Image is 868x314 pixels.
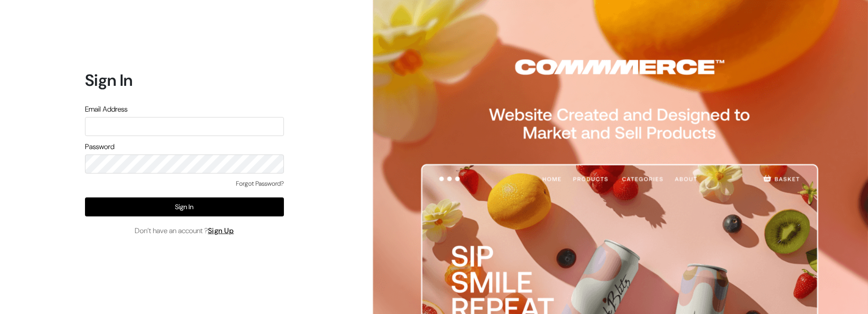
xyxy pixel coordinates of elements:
[85,197,284,216] button: Sign In
[208,226,234,235] a: Sign Up
[85,104,127,115] label: Email Address
[135,225,234,236] span: Don’t have an account ?
[236,179,284,188] a: Forgot Password?
[85,141,114,152] label: Password
[85,70,284,90] h1: Sign In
